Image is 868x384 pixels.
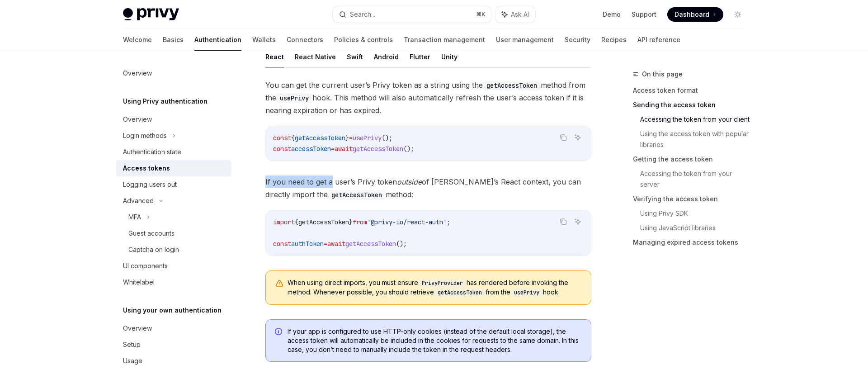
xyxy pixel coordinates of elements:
[291,240,324,248] span: authToken
[291,134,295,142] span: {
[633,192,752,206] a: Verifying the access token
[116,320,231,337] a: Overview
[123,114,152,125] div: Overview
[273,218,295,226] span: import
[397,177,422,186] em: outside
[324,240,327,248] span: =
[382,134,392,142] span: ();
[123,277,155,288] div: Whitelabel
[123,356,142,366] div: Usage
[123,323,152,334] div: Overview
[275,328,284,337] svg: Info
[349,218,353,226] span: }
[123,147,181,157] div: Authentication state
[345,240,396,248] span: getAccessToken
[603,10,621,19] a: Demo
[123,29,152,51] a: Welcome
[640,221,752,235] a: Using JavaScript libraries
[116,111,231,128] a: Overview
[265,46,284,67] button: React
[495,6,535,23] button: Ask AI
[404,29,485,51] a: Transaction management
[327,240,345,248] span: await
[273,240,291,248] span: const
[347,46,363,67] button: Swift
[276,93,312,103] code: usePrivy
[123,130,167,141] div: Login methods
[128,212,141,223] div: MFA
[640,166,752,192] a: Accessing the token from your server
[353,145,403,153] span: getAccessToken
[640,206,752,221] a: Using Privy SDK
[194,29,241,51] a: Authentication
[291,145,331,153] span: accessToken
[633,152,752,166] a: Getting the access token
[116,337,231,353] a: Setup
[123,96,208,107] h5: Using Privy authentication
[637,29,680,51] a: API reference
[632,10,656,19] a: Support
[288,278,582,297] span: When using direct imports, you must ensure has rendered before invoking the method. Whenever poss...
[447,218,450,226] span: ;
[275,279,284,288] svg: Warning
[123,261,168,271] div: UI components
[349,134,353,142] span: =
[116,144,231,160] a: Authentication state
[123,305,222,316] h5: Using your own authentication
[396,240,407,248] span: ();
[345,134,349,142] span: }
[116,258,231,274] a: UI components
[252,29,276,51] a: Wallets
[328,190,386,200] code: getAccessToken
[642,69,683,80] span: On this page
[333,6,491,23] button: Search...⌘K
[273,145,291,153] span: const
[434,288,486,297] code: getAccessToken
[265,175,591,201] span: If you need to get a user’s Privy token of [PERSON_NAME]’s React context, you can directly import...
[418,279,467,288] code: PrivyProvider
[295,46,336,67] button: React Native
[675,10,709,19] span: Dashboard
[273,134,291,142] span: const
[731,7,745,22] button: Toggle dark mode
[510,288,543,297] code: usePrivy
[128,228,175,239] div: Guest accounts
[128,244,179,255] div: Captcha on login
[557,216,569,228] button: Copy the contents from the code block
[116,160,231,176] a: Access tokens
[367,218,447,226] span: '@privy-io/react-auth'
[441,46,458,67] button: Unity
[633,83,752,98] a: Access token format
[123,179,177,190] div: Logging users out
[298,218,349,226] span: getAccessToken
[601,29,627,51] a: Recipes
[116,225,231,242] a: Guest accounts
[123,68,152,79] div: Overview
[116,353,231,369] a: Usage
[476,11,486,18] span: ⌘ K
[640,112,752,127] a: Accessing the token from your client
[667,7,723,22] a: Dashboard
[572,132,584,143] button: Ask AI
[496,29,554,51] a: User management
[163,29,184,51] a: Basics
[557,132,569,143] button: Copy the contents from the code block
[123,163,170,174] div: Access tokens
[123,195,154,206] div: Advanced
[640,127,752,152] a: Using the access token with popular libraries
[295,218,298,226] span: {
[410,46,430,67] button: Flutter
[334,29,393,51] a: Policies & controls
[483,81,541,90] code: getAccessToken
[123,8,179,21] img: light logo
[403,145,414,153] span: ();
[116,65,231,81] a: Overview
[335,145,353,153] span: await
[353,218,367,226] span: from
[565,29,590,51] a: Security
[265,79,591,117] span: You can get the current user’s Privy token as a string using the method from the hook. This metho...
[331,145,335,153] span: =
[116,274,231,290] a: Whitelabel
[572,216,584,228] button: Ask AI
[116,242,231,258] a: Captcha on login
